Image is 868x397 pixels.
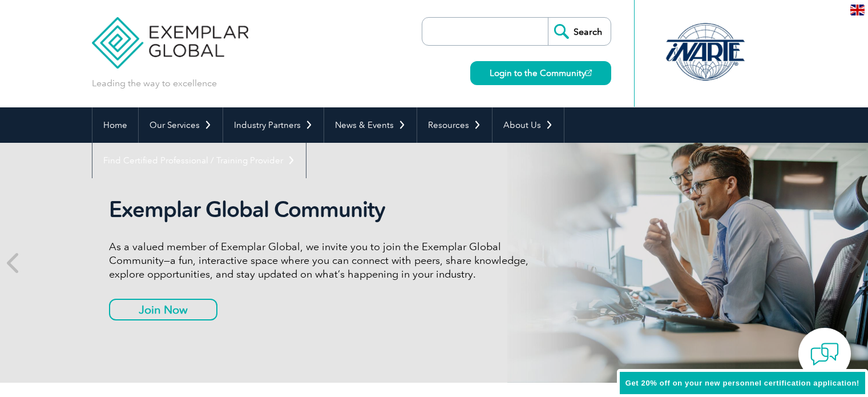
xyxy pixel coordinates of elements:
[109,197,537,223] h2: Exemplar Global Community
[625,379,859,387] span: Get 20% off on your new personnel certification application!
[492,107,564,143] a: About Us
[92,77,217,90] p: Leading the way to excellence
[417,107,492,143] a: Resources
[548,18,611,45] input: Search
[223,107,324,143] a: Industry Partners
[850,5,865,15] img: en
[92,107,138,143] a: Home
[109,299,217,320] a: Join Now
[586,70,592,76] img: open_square.png
[139,107,223,143] a: Our Services
[109,240,537,281] p: As a valued member of Exemplar Global, we invite you to join the Exemplar Global Community—a fun,...
[470,61,611,85] a: Login to the Community
[324,107,417,143] a: News & Events
[810,340,839,368] img: contact-chat.png
[92,143,306,178] a: Find Certified Professional / Training Provider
